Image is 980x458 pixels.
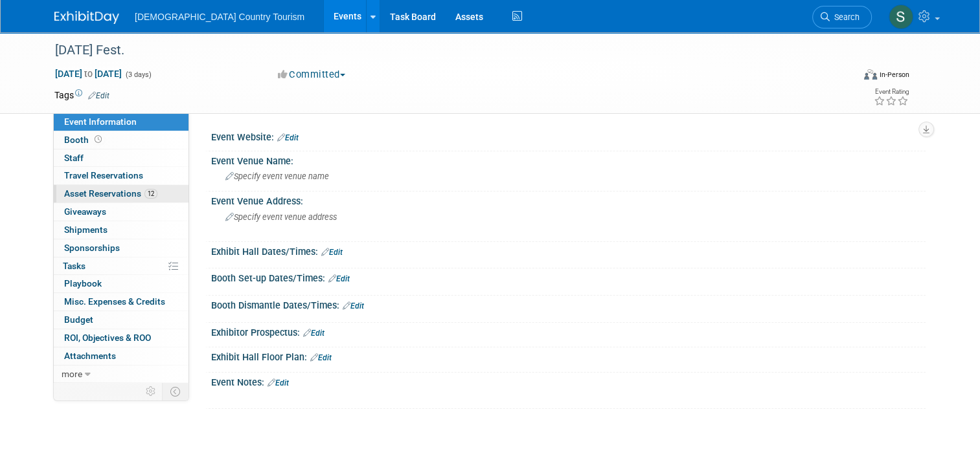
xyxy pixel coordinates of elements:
span: Attachments [64,351,116,361]
span: Search [830,12,860,22]
a: Booth [54,131,188,149]
span: more [62,369,82,379]
a: Edit [328,274,350,283]
span: 12 [144,189,157,199]
span: Event Information [64,116,137,127]
a: Playbook [54,275,188,292]
div: In-Person [879,70,909,80]
span: Budget [64,314,93,325]
span: Booth [64,135,104,145]
span: (3 days) [124,71,152,79]
a: Edit [343,301,364,311]
a: Edit [321,248,343,257]
a: Edit [268,378,289,387]
a: Travel Reservations [54,167,188,184]
span: Booth not reserved yet [92,135,104,144]
a: Search [812,6,872,28]
a: more [54,365,188,383]
a: Attachments [54,347,188,365]
span: ROI, Objectives & ROO [64,333,151,343]
div: Exhibit Hall Floor Plan: [211,347,926,364]
td: Toggle Event Tabs [163,383,189,400]
span: Misc. Expenses & Credits [64,296,165,307]
img: ExhibitDay [54,11,119,24]
a: Staff [54,149,188,167]
span: [DEMOGRAPHIC_DATA] Country Tourism [135,12,304,22]
a: Asset Reservations12 [54,185,188,202]
span: Playbook [64,278,102,289]
a: Giveaways [54,203,188,221]
a: Sponsorships [54,239,188,257]
span: to [82,69,95,79]
a: Misc. Expenses & Credits [54,293,188,311]
a: Edit [303,329,325,338]
button: Committed [273,68,350,82]
a: Edit [310,353,332,362]
div: Event Notes: [211,373,926,389]
a: Shipments [54,221,188,239]
span: [DATE] [DATE] [54,68,122,80]
td: Tags [54,89,109,102]
span: Staff [64,153,84,163]
a: ROI, Objectives & ROO [54,329,188,347]
span: Specify event venue address [225,212,337,222]
a: Edit [88,91,109,100]
div: Event Format [783,67,909,87]
span: Travel Reservations [64,170,143,180]
span: Tasks [63,261,85,271]
div: Event Website: [211,127,926,144]
a: Tasks [54,257,188,275]
a: Event Information [54,113,188,131]
div: Event Venue Name: [211,151,926,168]
span: Specify event venue name [225,171,329,181]
div: Exhibit Hall Dates/Times: [211,242,926,259]
div: Booth Set-up Dates/Times: [211,268,926,285]
td: Personalize Event Tab Strip [140,383,163,400]
img: Steve Vannier [889,5,913,29]
div: Event Rating [874,89,909,95]
img: Format-Inperson.png [864,69,877,80]
span: Shipments [64,224,108,235]
span: Giveaways [64,206,106,217]
div: Exhibitor Prospectus: [211,323,926,340]
a: Edit [277,133,299,142]
a: Budget [54,311,188,329]
div: Booth Dismantle Dates/Times: [211,296,926,312]
div: Event Venue Address: [211,191,926,208]
span: Sponsorships [64,243,120,253]
span: Asset Reservations [64,188,157,199]
div: [DATE] Fest. [51,39,837,62]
